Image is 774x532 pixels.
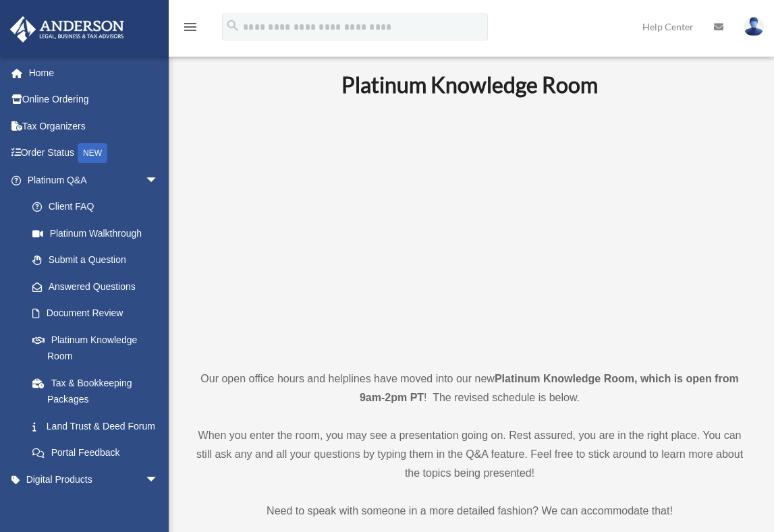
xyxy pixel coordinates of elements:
a: Document Review [19,300,179,327]
a: Digital Productsarrow_drop_down [9,466,179,493]
a: Answered Questions [19,273,179,300]
a: Platinum Q&Aarrow_drop_down [9,167,179,194]
a: Platinum Knowledge Room [19,326,172,370]
b: Platinum Knowledge Room [341,71,598,98]
a: Platinum Walkthrough [19,220,179,247]
p: Our open office hours and helplines have moved into our new ! The revised schedule is below. [192,370,747,407]
iframe: 231110_Toby_KnowledgeRoom [267,117,672,345]
span: arrow_drop_down [145,167,172,194]
a: Tax & Bookkeeping Packages [19,370,179,413]
i: menu [182,19,198,35]
img: User Pic [744,17,764,36]
img: Anderson Advisors Platinum Portal [6,16,128,42]
a: Portal Feedback [19,440,179,467]
span: arrow_drop_down [145,466,172,494]
a: Submit a Question [19,247,179,274]
p: When you enter the room, you may see a presentation going on. Rest assured, you are in the right ... [192,426,747,483]
a: Client FAQ [19,194,179,220]
a: Land Trust & Deed Forum [19,413,179,440]
p: Need to speak with someone in a more detailed fashion? We can accommodate that! [192,502,747,521]
a: Order StatusNEW [9,140,179,167]
a: Tax Organizers [9,113,179,140]
div: NEW [78,143,107,163]
a: Online Ordering [9,86,179,113]
a: menu [182,24,198,35]
a: Home [9,59,179,86]
i: search [225,18,240,33]
strong: Platinum Knowledge Room, which is open from 9am-2pm PT [360,373,739,403]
